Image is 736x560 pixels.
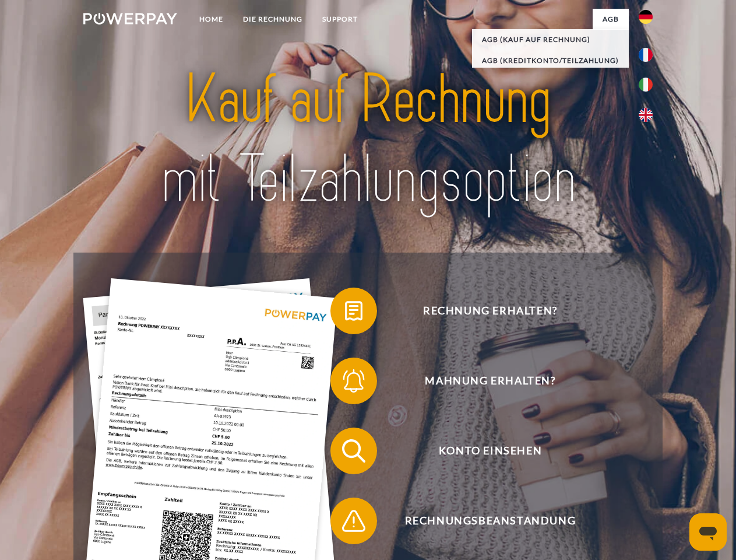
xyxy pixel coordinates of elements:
button: Konto einsehen [330,428,633,474]
img: title-powerpay_de.svg [111,56,625,223]
img: en [639,108,653,122]
a: AGB (Kreditkonto/Teilzahlung) [472,50,629,71]
button: Rechnung erhalten? [330,288,633,334]
img: qb_warning.svg [339,506,368,535]
a: AGB (Kauf auf Rechnung) [472,29,629,50]
button: Rechnungsbeanstandung [330,498,633,544]
a: DIE RECHNUNG [233,9,312,30]
button: Mahnung erhalten? [330,358,633,404]
img: fr [639,48,653,62]
span: Mahnung erhalten? [347,358,633,404]
a: agb [593,9,629,30]
a: SUPPORT [312,9,368,30]
img: de [639,10,653,24]
a: Home [189,9,233,30]
img: logo-powerpay-white.svg [83,13,177,24]
iframe: Schaltfläche zum Öffnen des Messaging-Fensters [689,513,727,551]
img: qb_search.svg [339,436,368,466]
img: qb_bill.svg [339,296,368,325]
span: Rechnungsbeanstandung [347,498,633,544]
img: qb_bell.svg [339,366,368,395]
span: Konto einsehen [347,428,633,474]
span: Rechnung erhalten? [347,288,633,334]
img: it [639,78,653,92]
